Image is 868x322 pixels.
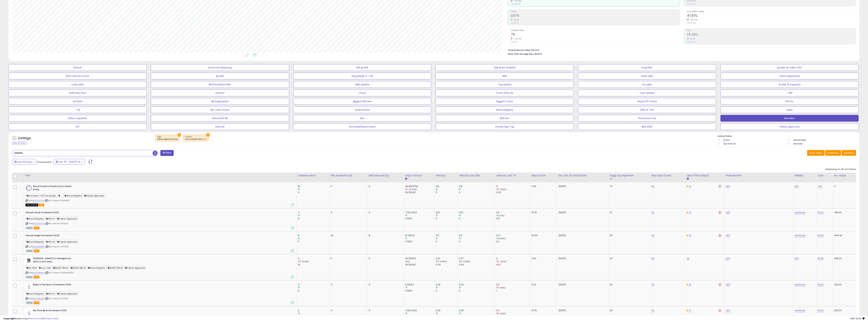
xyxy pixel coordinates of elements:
[511,30,680,32] span: Ordered Items
[33,185,74,192] b: Royal Doulton Pacific Dots Salad Plate
[459,217,495,220] div: 0
[720,106,859,113] button: Sales
[331,283,365,286] div: 4
[54,159,85,165] button: Jun-15 - [DATE]-14
[436,185,457,188] div: 0.8
[151,115,289,122] button: Below 50% BB
[720,90,859,96] button: > 180
[45,199,70,202] span: | SKU: Fiskars-40009457
[459,257,495,260] div: 0.37
[26,283,294,304] div: ASIN:
[151,64,289,71] button: Active Not Repricing
[26,276,33,279] span: All listings currently available for purchase on Amazon
[25,174,295,177] div: Title
[508,48,854,52] li: $10,203
[405,217,434,220] div: 0 (0%)
[436,90,574,96] button: Profit after Ad
[26,185,32,192] img: 513jjlmmNYL._SL40_.jpg
[26,194,57,198] span: Promotion > 90 Campaign
[38,266,52,270] span: Yoyo Test
[689,19,698,21] small: -38.42%
[794,309,805,312] a: christmas
[45,222,68,225] span: | SKU: Fiskars-1077824
[436,234,457,237] div: 0.5
[720,64,859,71] button: @ MAX No Sales (30)
[56,240,78,244] span: Fiskars Approved
[32,199,44,202] a: B00SLLFYTW
[436,211,457,214] div: 0.57
[293,106,432,113] button: Deactivated
[459,211,495,214] div: 0.57
[293,123,432,130] button: Archived/Deactivated
[436,289,457,292] div: 0
[405,283,434,286] div: 6 (20%)
[720,73,859,79] button: Fixed Suppressed
[496,289,530,292] div: 1
[26,217,45,221] span: Brand Registry
[687,174,723,177] div: Lead Time (Days)
[818,185,822,188] a: 7.00
[687,30,856,32] span: ROI
[818,211,824,214] a: 55.00
[70,266,87,270] span: [DATE] 180 DI
[436,123,574,130] button: Pricing Opp Tag
[405,257,434,260] div: 30 (100%)
[827,151,838,155] span: Columns
[56,217,78,221] span: Fiskars Approved
[87,266,106,270] span: Brand Registry
[834,257,853,260] div: 425.00
[45,271,74,274] span: | SKU: Fiskars-57003606122
[293,115,432,122] button: Rev
[496,185,530,188] div: 0
[298,217,329,220] div: 0
[436,240,457,243] div: 0
[578,123,716,130] button: BDR 2025
[511,3,521,5] small: Prev: $10,943
[459,283,495,286] div: 0.33
[151,81,289,88] button: BB Price Below MAP
[578,73,716,79] button: Raise MAX
[720,98,859,105] button: WH Inv
[842,150,856,156] button: Actions
[185,135,206,141] span: Custom:
[436,98,574,105] button: Biggest Losers
[818,309,824,312] a: 55.00
[652,309,654,312] a: 90
[298,283,329,286] div: 2
[369,185,401,188] div: 0
[724,142,736,145] label: Out of Stock
[652,211,654,214] a: 90
[298,191,329,194] div: 0
[8,98,147,105] button: Ad Data
[405,289,434,292] div: 0 (0%)
[578,81,716,88] button: No sales
[726,257,730,260] a: N/A
[438,260,447,263] small: (-13.95%)
[794,283,805,286] a: christmas
[499,286,506,289] small: (-80%)
[511,41,517,43] small: Prev: 100
[436,64,574,71] button: B2B AI Not Enabled
[834,211,853,214] div: 495.00
[26,309,32,316] img: 31aB982TTRL._SL40_.jpg
[689,309,691,312] a: 31
[436,309,457,312] div: 0.29
[56,292,78,296] span: Fiskars Approved
[8,106,147,113] button: > 90
[689,211,691,214] a: 31
[407,188,417,191] small: (-33.33%)
[405,185,434,188] div: 20 (66.67%)
[726,234,730,237] a: N/A
[499,260,506,263] small: (-100%)
[687,33,856,37] h2: 14.29%
[459,185,495,188] div: 0.8
[331,309,365,312] div: 4
[151,106,289,113] button: Net Cash Check
[559,211,588,214] p: [DATE]
[8,115,147,122] button: Fiskars Liquidate
[298,263,329,266] div: 13
[405,234,434,237] div: 12 (40%)
[794,257,799,260] a: N/A
[825,168,856,171] div: Displaying 1 to 25 of 27 items
[610,283,648,286] div: 30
